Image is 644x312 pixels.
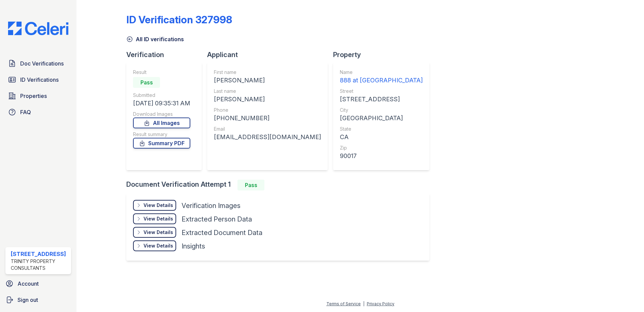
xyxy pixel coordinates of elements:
[143,215,173,222] div: View Details
[326,301,361,306] a: Terms of Service
[207,50,333,59] div: Applicant
[143,202,173,209] div: View Details
[214,88,321,95] div: Last name
[214,76,321,85] div: [PERSON_NAME]
[133,118,190,128] a: All Images
[182,241,205,251] div: Insights
[143,229,173,236] div: View Details
[133,77,160,88] div: Pass
[143,242,173,249] div: View Details
[340,126,423,132] div: State
[133,138,190,149] a: Summary PDF
[133,111,190,118] div: Download Images
[5,57,71,70] a: Doc Verifications
[340,69,423,76] div: Name
[340,107,423,113] div: City
[133,99,190,108] div: [DATE] 09:35:31 AM
[5,105,71,119] a: FAQ
[214,126,321,132] div: Email
[214,113,321,123] div: [PHONE_NUMBER]
[3,277,74,290] a: Account
[340,145,423,151] div: Zip
[340,95,423,104] div: [STREET_ADDRESS]
[340,88,423,95] div: Street
[126,35,184,43] a: All ID verifications
[18,280,39,288] span: Account
[182,228,262,237] div: Extracted Document Data
[20,76,59,84] span: ID Verifications
[133,92,190,99] div: Submitted
[20,92,47,100] span: Properties
[133,69,190,76] div: Result
[214,69,321,76] div: First name
[182,201,240,210] div: Verification Images
[3,293,74,307] a: Sign out
[616,285,637,305] iframe: chat widget
[126,50,207,59] div: Verification
[340,113,423,123] div: [GEOGRAPHIC_DATA]
[126,14,232,26] div: ID Verification 327998
[340,76,423,85] div: 888 at [GEOGRAPHIC_DATA]
[367,301,394,306] a: Privacy Policy
[126,180,435,190] div: Document Verification Attempt 1
[363,301,364,306] div: |
[3,22,74,35] img: CE_Logo_Blue-a8612792a0a2168367f1c8372b55b34899dd931a85d93a1a3d3e32e68fde9ad4.png
[340,69,423,85] a: Name 888 at [GEOGRAPHIC_DATA]
[340,132,423,142] div: CA
[182,214,252,224] div: Extracted Person Data
[133,131,190,138] div: Result summary
[237,180,264,190] div: Pass
[5,89,71,103] a: Properties
[333,50,435,59] div: Property
[214,107,321,113] div: Phone
[18,296,38,304] span: Sign out
[5,73,71,86] a: ID Verifications
[11,258,68,271] div: Trinity Property Consultants
[20,59,64,68] span: Doc Verifications
[214,95,321,104] div: [PERSON_NAME]
[214,132,321,142] div: [EMAIL_ADDRESS][DOMAIN_NAME]
[340,151,423,161] div: 90017
[20,108,31,116] span: FAQ
[11,250,68,258] div: [STREET_ADDRESS]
